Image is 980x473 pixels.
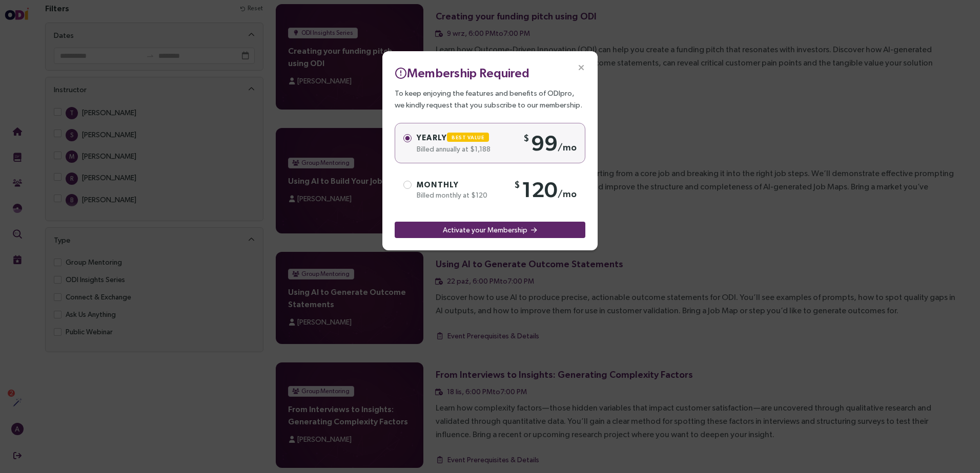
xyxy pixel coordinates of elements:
span: Billed annually at $1,188 [417,145,491,153]
span: Yearly [417,133,493,142]
span: Best Value [452,135,484,140]
sup: $ [514,179,522,190]
sup: $ [523,133,531,143]
span: Billed monthly at $120 [417,191,487,199]
span: Activate your Membership [443,224,527,235]
p: To keep enjoying the features and benefits of ODIpro, we kindly request that you subscribe to our... [395,87,585,111]
div: 99 [523,130,577,157]
sub: /mo [558,142,577,153]
span: Monthly [417,180,459,189]
button: Close [565,51,598,84]
sub: /mo [558,188,577,199]
button: Activate your Membership [395,222,585,238]
h3: Membership Required [395,63,585,82]
div: 120 [514,176,577,203]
